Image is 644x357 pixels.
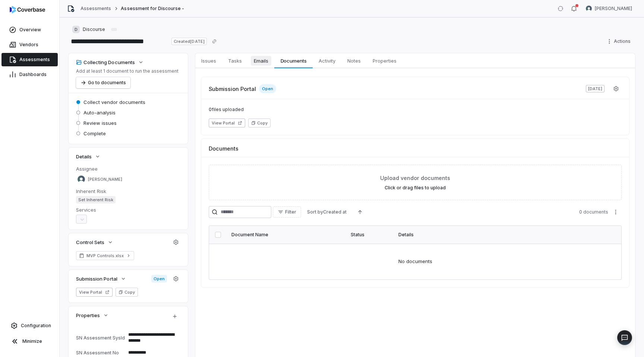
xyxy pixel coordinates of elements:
[76,188,180,195] dt: Inherent Risk
[76,335,125,341] div: SN Assessment SysId
[3,334,56,349] button: Minimize
[83,99,145,105] span: Collect vendor documents
[80,6,111,12] a: Assessments
[76,77,130,88] button: Go to documents
[83,109,116,116] span: Auto-analysis
[1,23,58,37] a: Overview
[1,38,58,51] a: Vendors
[76,275,117,282] span: Submission Portal
[121,6,184,12] span: Assessment for Discourse -
[351,232,389,238] div: Status
[76,153,92,160] span: Details
[76,312,100,319] span: Properties
[209,107,622,113] span: 0 files uploaded
[76,68,179,74] p: Add at least 1 document to run the assessment
[83,26,105,32] span: Discourse
[209,244,621,279] td: No documents
[579,209,608,215] span: 0 documents
[231,232,342,238] div: Document Name
[78,176,85,183] img: Sayantan Bhattacherjee avatar
[595,6,632,12] span: [PERSON_NAME]
[357,209,363,215] svg: Ascending
[76,206,180,213] dt: Services
[74,272,129,285] button: Submission Portal
[285,209,296,215] span: Filter
[19,72,47,78] span: Dashboards
[209,145,239,152] span: Documents
[76,350,125,356] div: SN Assessment No
[380,174,450,182] span: Upload vendor documents
[604,36,635,47] button: Actions
[209,85,256,93] span: Submission Portal
[76,239,104,246] span: Control Sets
[76,165,180,172] dt: Assignee
[1,53,58,66] a: Assessments
[610,206,622,218] button: More actions
[88,177,122,182] span: [PERSON_NAME]
[209,119,245,127] button: View Portal
[316,56,338,66] span: Activity
[74,236,116,249] button: Control Sets
[74,309,111,322] button: Properties
[353,206,367,218] button: Ascending
[151,275,167,282] span: Open
[76,59,135,66] div: Collecting Documents
[70,23,107,36] button: DDiscourse
[83,130,106,137] span: Complete
[370,56,400,66] span: Properties
[116,288,138,297] button: Copy
[278,56,310,66] span: Documents
[1,68,58,81] a: Dashboards
[303,206,351,218] button: Sort byCreated at
[171,38,206,45] span: Created [DATE]
[586,85,604,92] span: [DATE]
[344,56,364,66] span: Notes
[22,338,42,344] span: Minimize
[19,57,50,63] span: Assessments
[208,35,221,48] button: Copy link
[10,6,45,13] img: logo-D7KZi-bG.svg
[83,120,117,126] span: Review issues
[273,206,301,218] button: Filter
[21,323,51,329] span: Configuration
[19,27,41,33] span: Overview
[76,288,113,297] button: View Portal
[19,42,38,48] span: Vendors
[259,84,276,93] span: Open
[86,253,124,259] span: MVP Controls.xlsx
[398,232,599,238] div: Details
[76,196,116,203] span: Set Inherent Risk
[74,56,146,69] button: Collecting Documents
[586,6,592,12] img: Sayantan Bhattacherjee avatar
[248,119,271,127] button: Copy
[74,150,103,163] button: Details
[198,56,219,66] span: Issues
[3,319,56,332] a: Configuration
[251,56,271,66] span: Emails
[385,185,446,191] label: Click or drag files to upload
[581,3,637,14] button: Sayantan Bhattacherjee avatar[PERSON_NAME]
[225,56,245,66] span: Tasks
[76,251,134,260] a: MVP Controls.xlsx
